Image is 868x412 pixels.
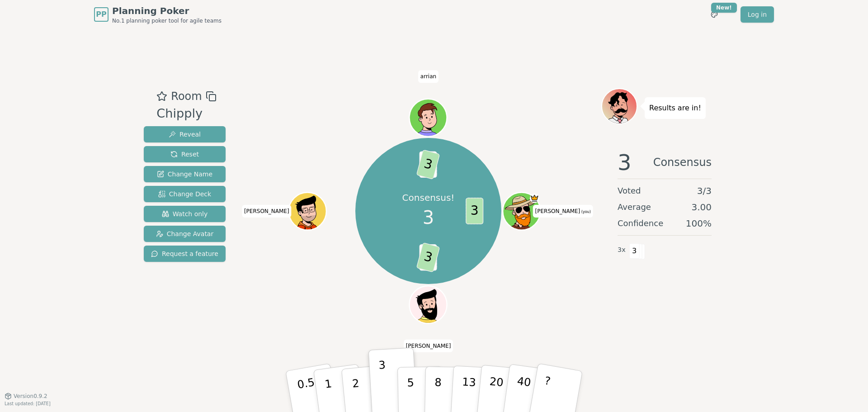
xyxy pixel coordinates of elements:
p: 3 [378,359,388,408]
button: Version0.9.2 [5,393,47,400]
a: Log in [741,6,774,23]
span: 3 [629,243,640,259]
span: 3 x [618,245,626,255]
button: Change Deck [144,186,226,202]
span: Watch only [162,209,208,218]
button: Reset [144,146,226,162]
span: No.1 planning poker tool for agile teams [112,17,222,24]
p: Results are in! [649,102,701,114]
span: 3.00 [691,201,712,213]
span: Average [618,201,651,213]
button: Change Name [144,166,226,182]
span: Change Name [157,170,212,179]
span: Brian is the host [530,194,539,203]
span: Reset [170,150,199,159]
span: Reveal [169,130,201,139]
button: Reveal [144,126,226,142]
button: Add as favourite [156,88,167,104]
span: 3 [416,242,440,273]
span: Planning Poker [112,5,222,17]
div: Chipply [156,104,216,123]
span: Room [171,88,202,104]
button: Click to change your avatar [504,194,539,229]
span: 3 [416,150,440,180]
span: Last updated: [DATE] [5,401,51,406]
span: Consensus [653,152,712,173]
span: Click to change your name [533,205,593,218]
span: Confidence [618,217,663,230]
span: Voted [618,185,641,197]
button: Request a feature [144,246,226,262]
span: 100 % [686,217,712,230]
span: PP [96,9,106,20]
span: (you) [580,210,591,214]
span: 3 [618,152,632,173]
span: Click to change your name [418,70,439,83]
span: 3 [466,198,484,224]
button: Watch only [144,206,226,222]
button: New! [706,6,722,23]
span: Version 0.9.2 [14,393,47,400]
div: New! [711,3,737,13]
span: Click to change your name [404,339,453,352]
button: Change Avatar [144,226,226,242]
p: Consensus! [402,191,454,204]
span: 3 [423,204,434,231]
span: Change Deck [158,189,211,199]
span: Request a feature [151,249,218,258]
span: 3 / 3 [697,185,712,197]
span: Click to change your name [242,205,292,218]
span: Change Avatar [156,229,214,238]
a: PPPlanning PokerNo.1 planning poker tool for agile teams [94,5,222,24]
